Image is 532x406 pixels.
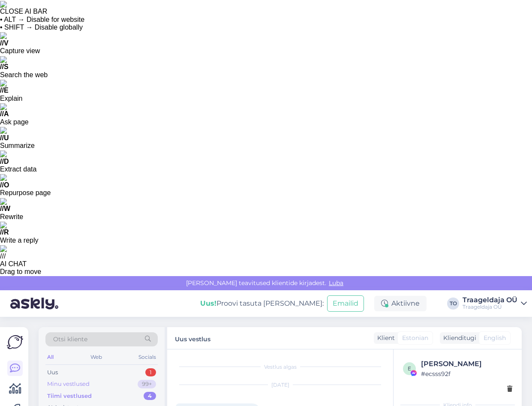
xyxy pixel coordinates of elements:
div: 99+ [138,380,156,388]
div: Traageldaja OÜ [463,297,517,304]
div: Uus [47,368,58,377]
div: Traageldaja OÜ [463,304,517,310]
a: Traageldaja OÜTraageldaja OÜ [463,297,527,310]
span: Otsi kliente [53,335,87,344]
div: Klient [374,334,395,343]
span: English [484,334,506,343]
b: Uus! [200,299,216,307]
div: Vestlus algas [176,363,385,371]
label: Uus vestlus [175,332,210,344]
img: Askly Logo [7,334,23,350]
div: # ecsss92f [421,369,512,379]
div: [DATE] [176,381,385,389]
span: Luba [326,279,346,287]
div: Tiimi vestlused [47,392,92,400]
div: Aktiivne [374,296,427,311]
span: e [408,365,411,372]
div: Minu vestlused [47,380,90,388]
div: [PERSON_NAME] [421,359,512,369]
div: 1 [145,368,156,377]
div: TO [447,298,459,310]
div: Proovi tasuta [PERSON_NAME]: [200,298,324,309]
div: Socials [137,352,158,363]
div: All [45,352,55,363]
button: Emailid [327,295,364,312]
div: 4 [144,392,156,400]
div: Web [89,352,104,363]
span: Estonian [402,334,428,343]
div: Klienditugi [440,334,476,343]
